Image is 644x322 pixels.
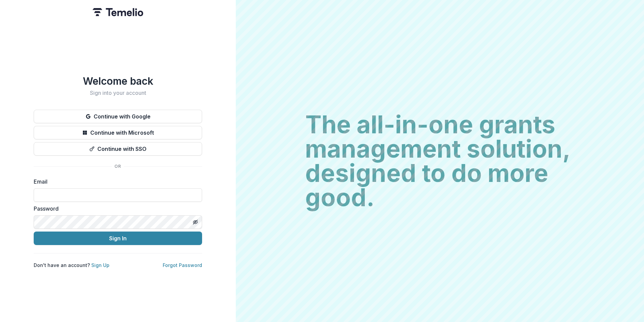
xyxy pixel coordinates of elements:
button: Continue with SSO [34,142,202,156]
button: Continue with Google [34,110,202,123]
p: Don't have an account? [34,262,109,269]
img: Temelio [93,8,143,16]
label: Email [34,178,198,186]
h2: Sign into your account [34,90,202,96]
h1: Welcome back [34,75,202,87]
a: Forgot Password [163,262,202,268]
button: Continue with Microsoft [34,126,202,139]
label: Password [34,205,198,213]
button: Sign In [34,232,202,245]
button: Toggle password visibility [190,217,201,227]
a: Sign Up [91,262,109,268]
